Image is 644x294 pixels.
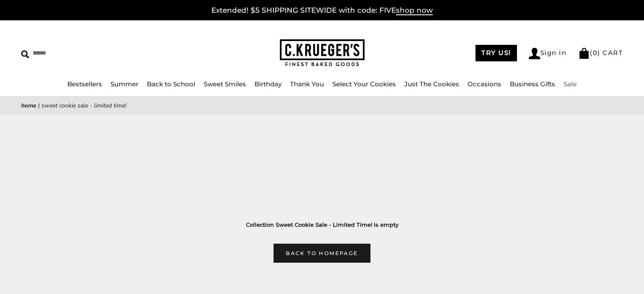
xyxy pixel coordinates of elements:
[274,244,370,263] a: Back to homepage
[21,101,623,110] nav: breadcrumbs
[41,102,126,110] span: Sweet Cookie Sale - Limited Time!
[38,102,40,110] span: |
[593,49,598,57] span: 0
[578,49,623,57] a: (0) CART
[280,39,365,67] img: C.KRUEGER'S
[564,80,577,88] a: Sale
[467,80,501,88] a: Occasions
[34,220,610,229] h3: Collection Sweet Cookie Sale - Limited Time! is empty
[147,80,195,88] a: Back to School
[204,80,246,88] a: Sweet Smiles
[254,80,282,88] a: Birthday
[111,80,138,88] a: Summer
[396,6,433,15] span: shop now
[529,48,567,59] a: Sign In
[21,47,164,60] input: Search
[510,80,555,88] a: Business Gifts
[529,48,540,59] img: Account
[211,6,433,15] a: Extended! $5 SHIPPING SITEWIDE with code: FIVEshop now
[404,80,459,88] a: Just The Cookies
[475,45,517,61] a: TRY US!
[67,80,102,88] a: Bestsellers
[21,102,36,110] a: Home
[290,80,324,88] a: Thank You
[21,50,29,58] img: Search
[578,48,590,59] img: Bag
[332,80,396,88] a: Select Your Cookies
